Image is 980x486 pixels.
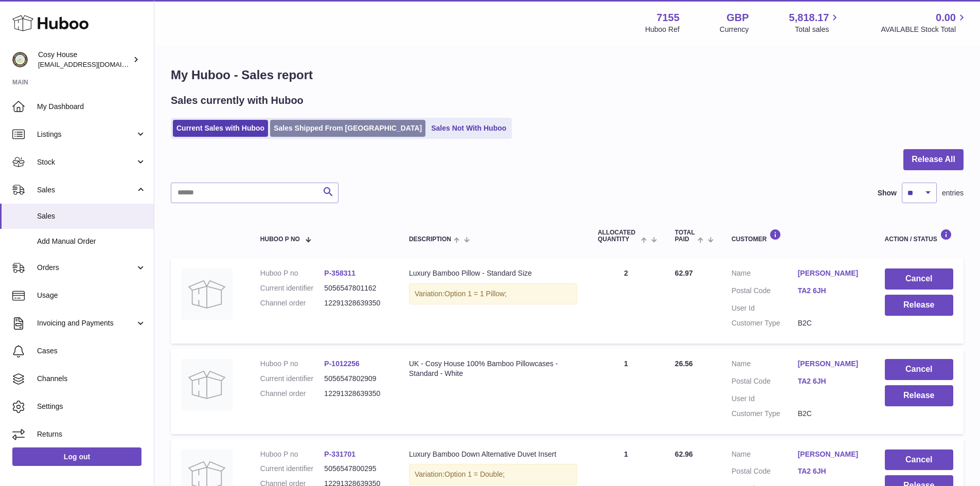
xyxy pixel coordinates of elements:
[37,318,135,328] span: Invoicing and Payments
[181,359,233,410] img: no-photo.jpg
[260,283,325,293] dt: Current identifier
[885,359,953,380] button: Cancel
[885,229,953,243] div: Action / Status
[37,211,146,221] span: Sales
[798,268,864,278] a: [PERSON_NAME]
[656,11,680,25] strong: 7155
[37,429,146,439] span: Returns
[171,94,304,107] h2: Sales currently with Huboo
[732,466,798,479] dt: Postal Code
[260,298,325,308] dt: Channel order
[37,130,135,139] span: Listings
[37,237,146,246] span: Add Manual Order
[798,359,864,369] a: [PERSON_NAME]
[324,389,388,399] dd: 12291328639350
[37,185,135,195] span: Sales
[324,450,355,458] a: P-331701
[903,149,964,170] button: Release All
[270,120,425,137] a: Sales Shipped From [GEOGRAPHIC_DATA]
[885,385,953,406] button: Release
[885,449,953,471] button: Cancel
[260,268,325,278] dt: Huboo P no
[324,283,388,293] dd: 5056547801162
[789,11,829,25] span: 5,818.17
[732,376,798,389] dt: Postal Code
[260,464,325,474] dt: Current identifier
[732,359,798,371] dt: Name
[37,291,146,300] span: Usage
[675,359,693,368] span: 26.56
[587,258,665,344] td: 2
[720,25,749,34] div: Currency
[409,359,577,379] div: UK - Cosy House 100% Bamboo Pillowcases - Standard - White
[795,25,841,34] span: Total sales
[885,268,953,290] button: Cancel
[798,466,864,476] a: TA2 6JH
[798,286,864,296] a: TA2 6JH
[942,188,964,198] span: entries
[324,298,388,308] dd: 12291328639350
[173,120,268,137] a: Current Sales with Huboo
[675,450,693,458] span: 62.96
[260,374,325,384] dt: Current identifier
[260,359,325,369] dt: Huboo P no
[645,25,680,34] div: Huboo Ref
[37,374,146,384] span: Channels
[37,346,146,356] span: Cases
[675,269,693,277] span: 62.97
[181,268,233,320] img: no-photo.jpg
[936,11,956,25] span: 0.00
[37,263,135,273] span: Orders
[587,349,665,434] td: 1
[798,409,864,419] dd: B2C
[885,295,953,316] button: Release
[38,50,131,69] div: Cosy House
[12,52,28,67] img: info@wholesomegoods.com
[324,374,388,384] dd: 5056547802909
[324,464,388,474] dd: 5056547800295
[732,394,798,404] dt: User Id
[409,464,577,485] div: Variation:
[726,11,749,25] strong: GBP
[324,359,360,368] a: P-1012256
[37,157,135,167] span: Stock
[732,229,864,243] div: Customer
[798,376,864,386] a: TA2 6JH
[732,268,798,281] dt: Name
[37,102,146,112] span: My Dashboard
[798,449,864,459] a: [PERSON_NAME]
[732,318,798,328] dt: Customer Type
[598,229,638,243] span: ALLOCATED Quantity
[37,402,146,411] span: Settings
[444,290,507,298] span: Option 1 = 1 Pillow;
[260,449,325,459] dt: Huboo P no
[260,389,325,399] dt: Channel order
[675,229,695,243] span: Total paid
[409,236,451,243] span: Description
[427,120,510,137] a: Sales Not With Huboo
[260,236,300,243] span: Huboo P no
[38,60,151,68] span: [EMAIL_ADDRESS][DOMAIN_NAME]
[732,286,798,298] dt: Postal Code
[324,269,355,277] a: P-358311
[409,268,577,278] div: Luxury Bamboo Pillow - Standard Size
[444,470,505,478] span: Option 1 = Double;
[789,11,841,34] a: 5,818.17 Total sales
[409,283,577,304] div: Variation:
[12,447,141,466] a: Log out
[732,409,798,419] dt: Customer Type
[881,11,968,34] a: 0.00 AVAILABLE Stock Total
[881,25,968,34] span: AVAILABLE Stock Total
[798,318,864,328] dd: B2C
[878,188,897,198] label: Show
[171,67,964,83] h1: My Huboo - Sales report
[732,449,798,462] dt: Name
[409,449,577,459] div: Luxury Bamboo Down Alternative Duvet Insert
[732,303,798,313] dt: User Id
